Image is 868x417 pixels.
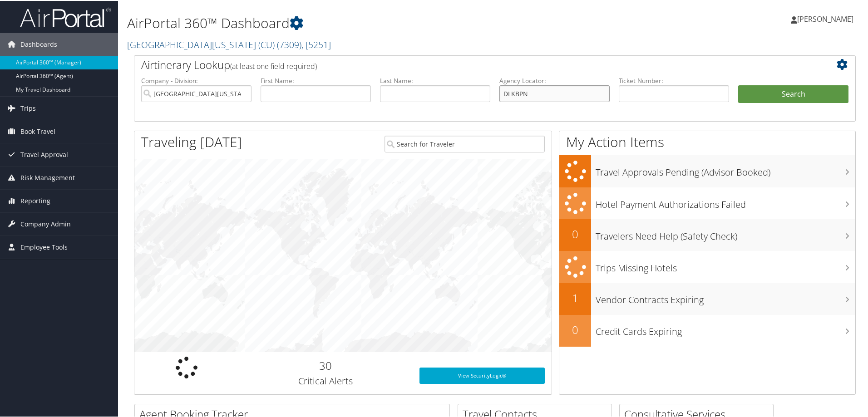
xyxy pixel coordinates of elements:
a: 0Travelers Need Help (Safety Check) [559,218,855,250]
a: Travel Approvals Pending (Advisor Booked) [559,154,855,186]
label: First Name: [261,75,371,84]
a: [GEOGRAPHIC_DATA][US_STATE] (CU) [127,38,331,50]
h1: Traveling [DATE] [141,132,242,151]
span: Travel Approval [20,142,68,165]
span: ( 7309 ) [277,38,301,50]
span: Employee Tools [20,235,68,258]
h3: Vendor Contracts Expiring [596,288,855,305]
a: Hotel Payment Authorizations Failed [559,186,855,219]
a: Trips Missing Hotels [559,250,855,282]
label: Last Name: [380,75,490,84]
h3: Hotel Payment Authorizations Failed [596,193,855,210]
input: Search for Traveler [385,135,545,152]
h2: 30 [246,357,406,373]
span: Company Admin [20,212,71,235]
h3: Critical Alerts [246,374,406,387]
span: [PERSON_NAME] [797,13,853,23]
img: airportal-logo.png [20,6,111,27]
h1: My Action Items [559,132,855,151]
a: View SecurityLogic® [419,367,545,383]
span: , [ 5251 ] [301,38,331,50]
span: (at least one field required) [230,60,317,70]
h2: 0 [559,321,591,337]
a: 1Vendor Contracts Expiring [559,282,855,314]
span: Dashboards [20,32,57,55]
h1: AirPortal 360™ Dashboard [127,13,617,32]
label: Ticket Number: [619,75,729,84]
h2: 0 [559,226,591,241]
h2: Airtinerary Lookup [141,56,789,72]
a: 0Credit Cards Expiring [559,314,855,346]
a: [PERSON_NAME] [791,5,863,32]
h3: Travelers Need Help (Safety Check) [596,225,855,242]
label: Company - Division: [141,75,252,84]
span: Risk Management [20,166,75,188]
h2: 1 [559,289,591,305]
button: Search [738,84,848,103]
span: Reporting [20,189,50,211]
label: Agency Locator: [499,75,610,84]
h3: Travel Approvals Pending (Advisor Booked) [596,161,855,178]
span: Book Travel [20,119,55,142]
h3: Credit Cards Expiring [596,320,855,337]
h3: Trips Missing Hotels [596,256,855,274]
span: Trips [20,96,36,119]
